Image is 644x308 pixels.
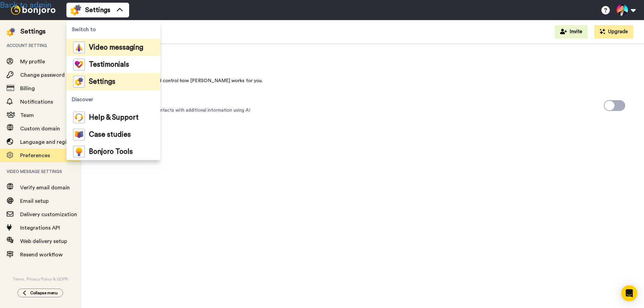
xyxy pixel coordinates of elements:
[30,290,58,296] span: Collapse menu
[20,99,53,105] span: Notifications
[70,5,81,15] img: settings-colored.svg
[20,126,60,131] span: Custom domain
[66,90,160,109] span: Discover
[73,129,85,140] img: case-study-colored.svg
[555,25,588,39] button: Invite
[99,107,250,114] span: Automatically enrich your contacts with additional information using AI
[20,212,77,217] span: Delivery customization
[89,78,115,85] span: Settings
[66,109,160,126] a: Help & Support
[66,56,160,73] a: Testimonials
[20,185,70,190] span: Verify email domain
[73,76,85,87] img: settings-colored.svg
[20,27,46,36] div: Settings
[20,239,67,244] span: Web delivery setup
[20,225,60,231] span: Integrations API
[66,126,160,143] a: Case studies
[89,131,131,138] span: Case studies
[20,72,65,78] span: Change password
[66,73,160,90] a: Settings
[20,59,45,64] span: My profile
[66,39,160,56] a: Video messaging
[73,42,85,53] img: vm-color.svg
[20,153,50,158] span: Preferences
[7,28,15,36] img: settings-colored.svg
[66,20,160,39] span: Switch to
[20,252,63,257] span: Resend workflow
[17,289,63,297] button: Collapse menu
[66,143,160,160] a: Bonjoro Tools
[73,112,85,123] img: help-and-support-colored.svg
[94,77,631,84] div: Customize your experience and control how [PERSON_NAME] works for you.
[20,86,35,91] span: Billing
[73,59,85,70] img: tm-color.svg
[20,198,49,204] span: Email setup
[594,25,633,39] button: Upgrade
[89,114,139,121] span: Help & Support
[89,44,143,51] span: Video messaging
[20,139,73,145] span: Language and region
[621,285,637,301] div: Open Intercom Messenger
[99,98,250,106] span: AI Enrichment
[85,5,110,15] span: Settings
[89,148,133,155] span: Bonjoro Tools
[94,57,631,69] span: Preferences
[20,113,34,118] span: Team
[89,61,129,68] span: Testimonials
[73,146,85,158] img: bj-tools-colored.svg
